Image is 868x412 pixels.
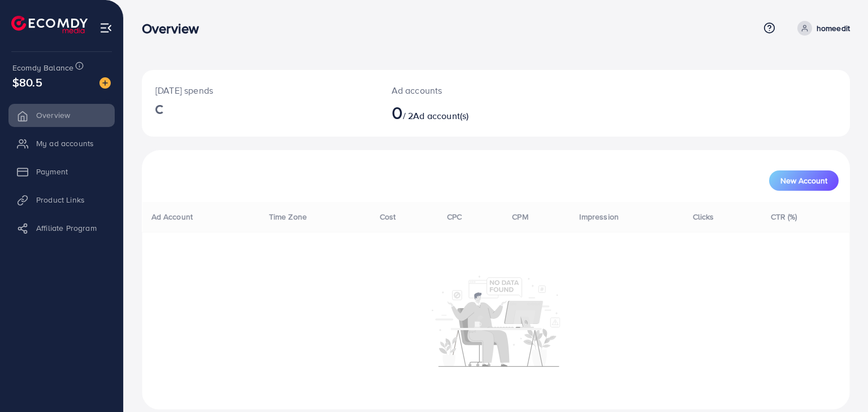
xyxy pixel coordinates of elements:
[817,21,850,35] p: homeedit
[793,21,850,36] a: homeedit
[155,84,364,97] p: [DATE] spends
[12,74,42,90] span: $80.5
[99,21,112,34] img: menu
[392,102,541,123] h2: / 2
[99,77,111,89] img: image
[11,16,88,33] img: logo
[769,170,839,191] button: New Account
[12,62,73,73] span: Ecomdy Balance
[392,84,541,97] p: Ad accounts
[780,177,827,185] span: New Account
[413,109,468,122] span: Ad account(s)
[142,20,208,37] h3: Overview
[392,99,403,125] span: 0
